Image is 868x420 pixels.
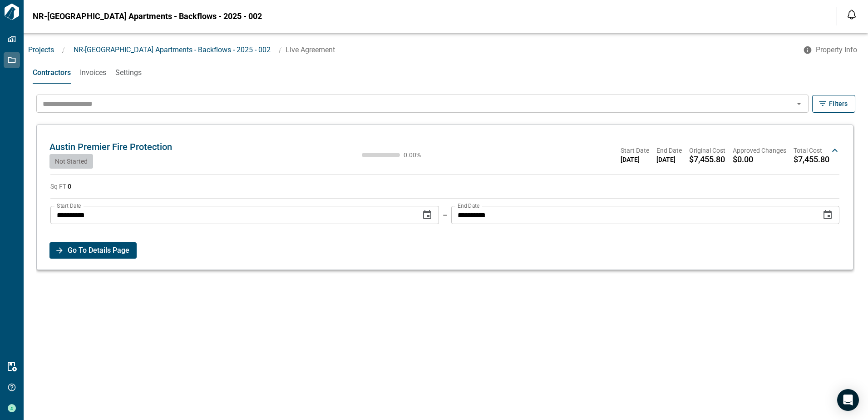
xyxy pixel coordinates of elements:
span: Austin Premier Fire Protection [49,141,172,152]
span: [DATE] [656,155,682,164]
span: Go To Details Page [68,242,129,259]
button: Open [793,97,805,110]
span: Original Cost [689,146,725,155]
button: Filters [812,95,855,113]
span: $0.00 [733,155,753,164]
div: Austin Premier Fire ProtectionNot Started0.00%Start Date[DATE]End Date[DATE]Original Cost$7,455.8... [46,132,844,169]
span: $7,455.80 [689,155,725,164]
label: End Date [458,202,479,210]
span: NR-[GEOGRAPHIC_DATA] Apartments - Backflows - 2025 - 002 [74,45,271,54]
span: Sq FT [50,183,71,190]
span: [DATE] [621,155,649,164]
button: Open notification feed [844,7,859,22]
span: Property Info [816,45,857,55]
span: 0.00 % [404,152,431,158]
span: Not Started [55,158,88,165]
button: Property Info [798,42,864,58]
strong: 0 [68,183,71,190]
div: base tabs [24,62,868,84]
label: Start Date [57,202,81,210]
nav: breadcrumb [24,45,798,55]
span: End Date [656,146,682,155]
div: Open Intercom Messenger [837,389,859,411]
span: NR-[GEOGRAPHIC_DATA] Apartments - Backflows - 2025 - 002 [33,12,262,21]
span: Live Agreement [286,45,335,54]
span: Filters [829,99,848,108]
span: $7,455.80 [794,155,829,164]
a: Projects [28,45,54,54]
button: Go To Details Page [49,242,137,259]
span: Contractors [33,68,71,77]
span: Total Cost [794,146,829,155]
span: Invoices [80,68,106,77]
span: Approved Changes [733,146,786,155]
p: – [443,210,448,220]
span: Settings [115,68,142,77]
span: Start Date [621,146,649,155]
